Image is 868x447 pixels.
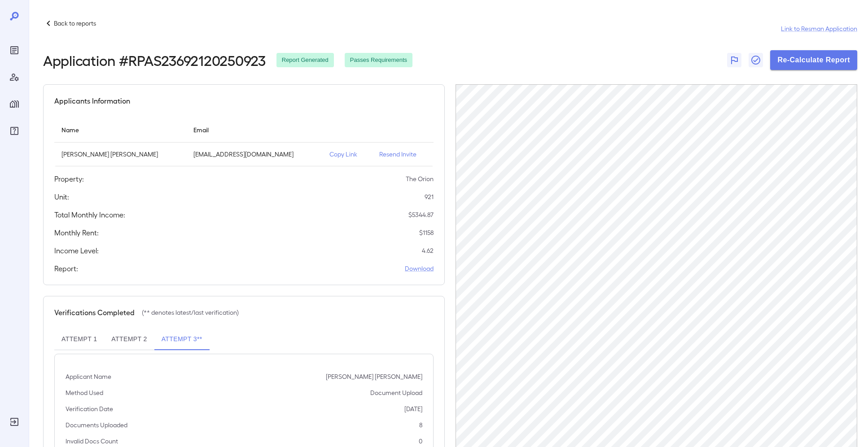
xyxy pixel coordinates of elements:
[425,192,434,201] p: 921
[406,174,434,183] p: The Orion
[54,95,130,106] h5: Applicants Information
[54,329,104,350] button: Attempt 1
[54,245,99,256] h5: Income Level:
[749,53,763,67] button: Close Report
[370,388,422,397] p: Document Upload
[419,421,422,430] p: 8
[329,150,365,159] p: Copy Link
[142,308,239,317] p: (** denotes latest/last verification)
[54,191,69,202] h5: Unit:
[66,437,118,446] p: Invalid Docs Count
[54,117,434,166] table: simple table
[7,97,22,111] div: Manage Properties
[326,372,422,381] p: [PERSON_NAME] [PERSON_NAME]
[7,124,22,138] div: FAQ
[66,404,113,413] p: Verification Date
[405,264,434,273] a: Download
[404,404,422,413] p: [DATE]
[61,150,179,159] p: [PERSON_NAME] [PERSON_NAME]
[345,56,412,65] span: Passes Requirements
[54,263,78,274] h5: Report:
[54,19,96,28] p: Back to reports
[422,246,434,255] p: 4.62
[781,24,857,33] a: Link to Resman Application
[419,228,434,237] p: $ 1158
[54,227,99,238] h5: Monthly Rent:
[54,174,84,184] h5: Property:
[379,150,426,159] p: Resend Invite
[186,117,322,143] th: Email
[7,415,22,429] div: Log Out
[419,437,422,446] p: 0
[408,210,434,219] p: $ 5344.87
[66,372,111,381] p: Applicant Name
[66,421,127,430] p: Documents Uploaded
[276,56,334,65] span: Report Generated
[104,329,154,350] button: Attempt 2
[43,52,266,68] h2: Application # RPAS23692120250923
[193,150,315,159] p: [EMAIL_ADDRESS][DOMAIN_NAME]
[7,43,22,57] div: Reports
[154,329,210,350] button: Attempt 3**
[54,209,125,220] h5: Total Monthly Income:
[7,70,22,84] div: Manage Users
[54,307,135,318] h5: Verifications Completed
[66,388,103,397] p: Method Used
[770,50,857,70] button: Re-Calculate Report
[727,53,741,67] button: Flag Report
[54,117,186,143] th: Name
